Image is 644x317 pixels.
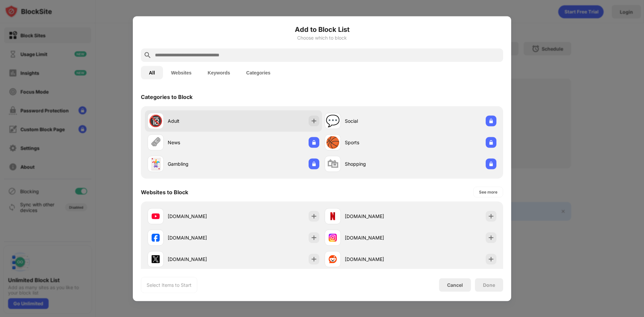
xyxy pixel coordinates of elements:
[345,234,411,241] div: [DOMAIN_NAME]
[329,233,337,242] img: favicons
[163,66,200,79] button: Websites
[327,157,338,171] div: 🛍
[149,114,163,128] div: 🔞
[329,255,337,263] img: favicons
[345,160,411,167] div: Shopping
[483,282,495,287] div: Done
[329,212,337,220] img: favicons
[141,93,193,100] div: Categories to Block
[168,160,233,167] div: Gambling
[141,24,503,34] h6: Add to Block List
[150,136,161,149] div: 🗞
[168,117,233,124] div: Adult
[152,255,160,263] img: favicons
[168,234,233,241] div: [DOMAIN_NAME]
[141,189,188,195] div: Websites to Block
[147,281,192,288] div: Select Items to Start
[144,51,152,59] img: search.svg
[447,282,463,288] div: Cancel
[345,117,411,124] div: Social
[149,157,163,171] div: 🃏
[479,189,497,195] div: See more
[168,213,233,220] div: [DOMAIN_NAME]
[200,66,238,79] button: Keywords
[326,136,340,149] div: 🏀
[168,139,233,146] div: News
[168,256,233,263] div: [DOMAIN_NAME]
[345,256,411,263] div: [DOMAIN_NAME]
[152,233,160,242] img: favicons
[141,66,163,79] button: All
[141,35,503,40] div: Choose which to block
[345,213,411,220] div: [DOMAIN_NAME]
[152,212,160,220] img: favicons
[326,114,340,128] div: 💬
[238,66,278,79] button: Categories
[345,139,411,146] div: Sports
